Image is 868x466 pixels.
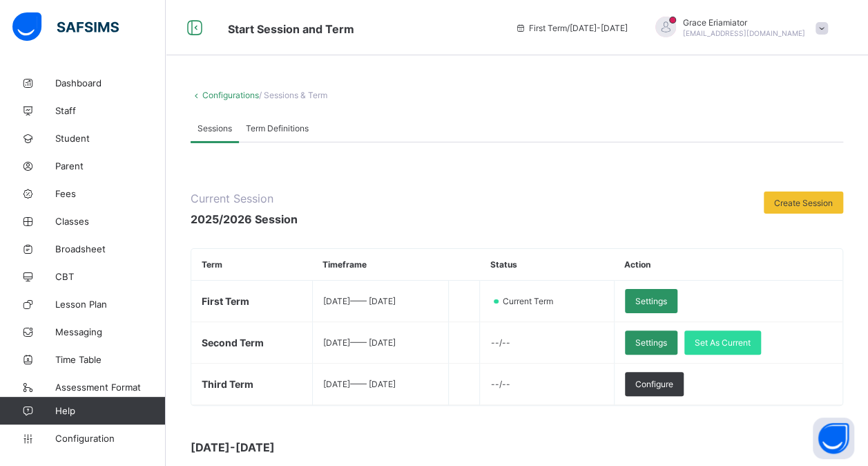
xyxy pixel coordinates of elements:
[202,295,249,307] span: First Term
[635,379,673,389] span: Configure
[480,322,614,364] td: --/--
[501,296,561,306] span: Current Term
[635,337,667,348] span: Settings
[55,326,166,337] span: Messaging
[202,378,253,390] span: Third Term
[246,123,309,133] span: Term Definitions
[642,17,835,39] div: GraceEriamiator
[55,271,166,282] span: CBT
[202,337,264,348] span: Second Term
[191,192,298,205] span: Current Session
[480,364,614,405] td: --/--
[774,198,833,208] span: Create Session
[55,216,166,227] span: Classes
[55,354,166,365] span: Time Table
[202,90,259,100] a: Configurations
[55,382,166,393] span: Assessment Format
[55,105,166,116] span: Staff
[813,418,854,459] button: Open asap
[259,90,327,100] span: / Sessions & Term
[197,123,232,133] span: Sessions
[55,77,166,88] span: Dashboard
[323,379,396,389] span: [DATE] —— [DATE]
[191,440,467,454] span: [DATE]-[DATE]
[614,249,842,281] th: Action
[695,337,751,348] span: Set As Current
[191,212,298,226] span: 2025/2026 Session
[515,23,628,33] span: session/term information
[191,249,312,281] th: Term
[683,29,805,37] span: [EMAIL_ADDRESS][DOMAIN_NAME]
[12,12,119,41] img: safsims
[683,17,805,28] span: Grace Eriamiator
[635,296,667,306] span: Settings
[480,249,614,281] th: Status
[55,243,166,254] span: Broadsheet
[55,160,166,171] span: Parent
[55,405,165,416] span: Help
[228,22,354,36] span: Start Session and Term
[55,133,166,144] span: Student
[323,296,396,306] span: [DATE] —— [DATE]
[55,299,166,310] span: Lesson Plan
[323,337,396,348] span: [DATE] —— [DATE]
[312,249,449,281] th: Timeframe
[55,433,165,444] span: Configuration
[55,188,166,199] span: Fees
